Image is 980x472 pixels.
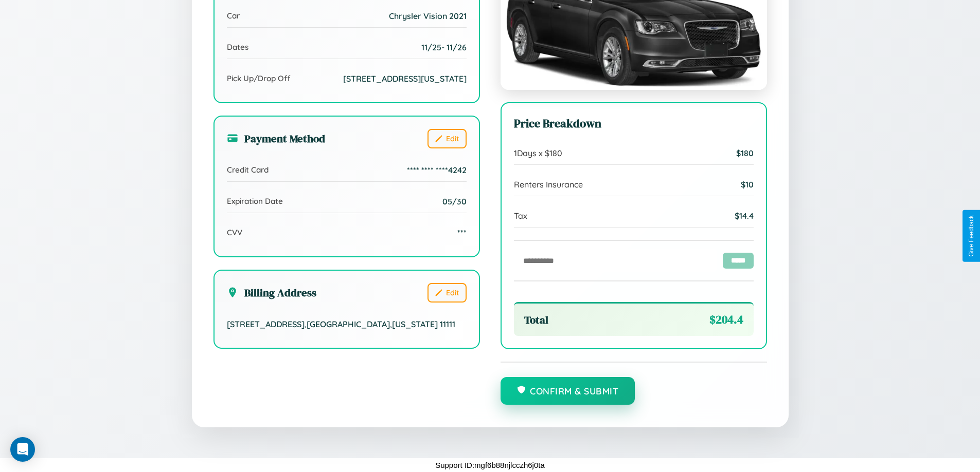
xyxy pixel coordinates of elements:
[227,285,316,300] h3: Billing Address
[227,228,242,237] span: CVV
[227,165,269,175] span: Credit Card
[514,179,583,190] span: Renters Insurance
[741,179,754,190] span: $ 10
[442,196,467,206] span: 05/30
[514,148,562,158] span: 1 Days x $ 180
[389,11,467,21] span: Chrysler Vision 2021
[501,377,635,405] button: Confirm & Submit
[227,73,291,83] span: Pick Up/Drop Off
[514,116,754,131] h3: Price Breakdown
[227,196,283,206] span: Expiration Date
[227,11,240,21] span: Car
[427,129,467,148] button: Edit
[435,458,545,472] p: Support ID: mgf6b88njlcczh6j0ta
[427,283,467,303] button: Edit
[421,42,467,52] span: 11 / 25 - 11 / 26
[709,312,743,328] span: $ 204.4
[227,131,325,146] h3: Payment Method
[514,211,527,221] span: Tax
[968,215,975,257] div: Give Feedback
[227,319,455,329] span: [STREET_ADDRESS] , [GEOGRAPHIC_DATA] , [US_STATE] 11111
[735,211,754,221] span: $ 14.4
[736,148,754,158] span: $ 180
[227,42,248,52] span: Dates
[343,73,467,84] span: [STREET_ADDRESS][US_STATE]
[524,312,548,327] span: Total
[10,437,35,462] div: Open Intercom Messenger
